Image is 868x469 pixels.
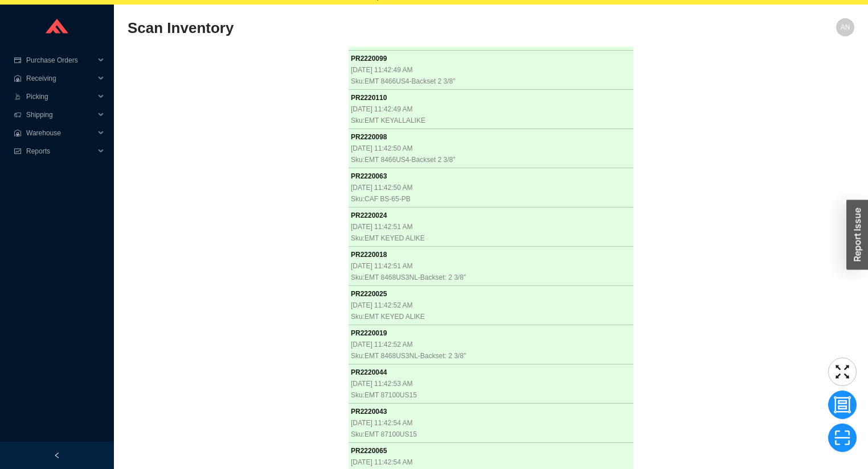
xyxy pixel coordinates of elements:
div: Sku: EMT 8466US4-Backset 2 3/8" [351,76,631,87]
div: PR 2220065 [351,445,631,456]
h2: Scan Inventory [128,18,673,38]
div: Sku: EMT KEYALLALIKE [351,115,631,126]
div: Sku: EMT 8466US4-Backset 2 3/8" [351,154,631,165]
div: [DATE] 11:42:51 AM [351,221,631,233]
div: Sku: EMT 8468US3NL-Backset: 2 3/8" [351,350,631,362]
span: Purchase Orders [26,51,95,69]
div: PR 2220099 [351,53,631,64]
span: Warehouse [26,124,95,142]
div: [DATE] 11:42:53 AM [351,378,631,389]
span: AN [841,18,850,36]
div: [DATE] 11:42:54 AM [351,456,631,468]
span: Reports [26,142,95,160]
div: Sku: EMT KEYED ALIKE [351,311,631,322]
span: scan [829,429,856,446]
span: credit-card [14,57,22,64]
div: Sku: CAF BS-65-PB [351,193,631,205]
div: PR 2220043 [351,406,631,417]
div: [DATE] 11:42:51 AM [351,260,631,272]
div: PR 2220044 [351,367,631,378]
span: fullscreen [829,363,856,380]
div: PR 2220025 [351,288,631,300]
span: Picking [26,88,95,106]
span: fund [14,148,22,155]
div: [DATE] 11:42:49 AM [351,103,631,115]
div: Sku: EMT KEYED ALIKE [351,233,631,244]
span: Receiving [26,69,95,88]
div: Sku: EMT 8468US3NL-Backset: 2 3/8" [351,272,631,283]
div: [DATE] 11:42:50 AM [351,143,631,154]
button: scan [828,424,857,452]
span: Shipping [26,106,95,124]
div: [DATE] 11:42:52 AM [351,300,631,311]
button: group [828,391,857,419]
div: [DATE] 11:42:49 AM [351,64,631,76]
div: PR 2220110 [351,92,631,103]
div: PR 2220063 [351,171,631,182]
div: PR 2220019 [351,327,631,339]
div: [DATE] 11:42:54 AM [351,417,631,429]
span: left [54,452,60,459]
span: group [829,396,856,413]
div: Sku: EMT 87100US15 [351,429,631,440]
button: fullscreen [828,358,857,386]
div: [DATE] 11:42:50 AM [351,182,631,193]
div: [DATE] 11:42:52 AM [351,339,631,350]
div: Sku: EMT 87100US15 [351,389,631,401]
div: PR 2220018 [351,249,631,260]
div: PR 2220024 [351,210,631,221]
div: PR 2220098 [351,131,631,143]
